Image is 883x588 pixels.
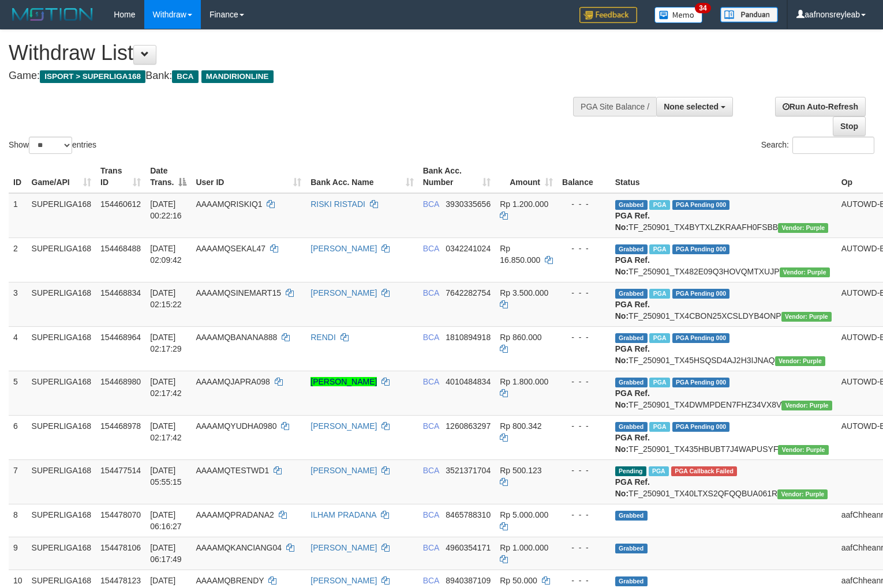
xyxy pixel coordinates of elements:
[775,97,866,116] a: Run Auto-Refresh
[96,160,145,193] th: Trans ID: activate to sort column ascending
[615,389,650,409] b: PGA Ref. No:
[778,445,828,455] span: Vendor URL: https://trx4.1velocity.biz
[615,576,648,586] span: Grabbed
[201,70,274,83] span: MANDIRIONLINE
[423,510,439,519] span: BCA
[100,543,141,552] span: 154478106
[672,244,730,254] span: PGA Pending
[446,199,491,209] span: Copy 3930335656 to clipboard
[27,415,96,459] td: SUPERLIGA168
[615,211,650,232] b: PGA Ref. No:
[695,3,710,13] span: 34
[611,193,837,238] td: TF_250901_TX4BYTXLZKRAAFH0FSBB
[672,200,730,210] span: PGA Pending
[191,160,306,193] th: User ID: activate to sort column ascending
[196,466,269,475] span: AAAAMQTESTWD1
[446,333,491,342] span: Copy 1810894918 to clipboard
[310,377,377,386] a: [PERSON_NAME]
[9,137,96,154] label: Show entries
[150,543,182,564] span: [DATE] 06:17:49
[9,504,27,537] td: 8
[761,137,874,154] label: Search:
[672,289,730,299] span: PGA Pending
[562,331,606,343] div: - - -
[792,137,874,154] input: Search:
[615,466,646,476] span: Pending
[9,70,577,82] h4: Game: Bank:
[423,377,439,386] span: BCA
[562,198,606,210] div: - - -
[615,289,648,299] span: Grabbed
[573,97,656,116] div: PGA Site Balance /
[562,376,606,387] div: - - -
[9,42,577,65] h1: Withdraw List
[649,244,669,254] span: Marked by aafnonsreyleab
[423,576,439,585] span: BCA
[615,378,648,387] span: Grabbed
[446,244,491,253] span: Copy 0342241024 to clipboard
[611,160,837,193] th: Status
[9,459,27,504] td: 7
[27,282,96,326] td: SUPERLIGA168
[310,288,377,297] a: [PERSON_NAME]
[615,422,648,432] span: Grabbed
[500,421,541,431] span: Rp 800.342
[446,543,491,552] span: Copy 4960354171 to clipboard
[671,466,737,476] span: PGA Error
[672,333,730,343] span: PGA Pending
[611,326,837,371] td: TF_250901_TX45HSQSD4AJ2H3IJNAQ
[500,377,548,386] span: Rp 1.800.000
[500,510,548,519] span: Rp 5.000.000
[615,244,648,254] span: Grabbed
[615,300,650,321] b: PGA Ref. No:
[310,576,377,585] a: [PERSON_NAME]
[654,7,703,23] img: Button%20Memo.svg
[656,97,733,116] button: None selected
[615,255,650,276] b: PGA Ref. No:
[649,289,669,299] span: Marked by aafnonsreyleab
[196,199,262,209] span: AAAAMQRISKIQ1
[100,576,141,585] span: 154478123
[500,288,548,297] span: Rp 3.500.000
[446,421,491,431] span: Copy 1260863297 to clipboard
[562,420,606,432] div: - - -
[27,371,96,415] td: SUPERLIGA168
[306,160,418,193] th: Bank Acc. Name: activate to sort column ascending
[611,238,837,282] td: TF_250901_TX482E09Q3HOVQMTXUJP
[418,160,496,193] th: Bank Acc. Number: activate to sort column ascending
[196,244,265,253] span: AAAAMQSEKAL47
[27,504,96,537] td: SUPERLIGA168
[9,326,27,371] td: 4
[781,401,832,410] span: Vendor URL: https://trx4.1velocity.biz
[780,267,830,277] span: Vendor URL: https://trx4.1velocity.biz
[664,102,719,111] span: None selected
[100,199,141,209] span: 154460612
[781,312,832,322] span: Vendor URL: https://trx4.1velocity.biz
[423,288,439,297] span: BCA
[500,466,541,475] span: Rp 500.123
[615,333,648,343] span: Grabbed
[150,288,182,309] span: [DATE] 02:15:22
[500,199,548,209] span: Rp 1.200.000
[423,199,439,209] span: BCA
[27,193,96,238] td: SUPERLIGA168
[615,344,650,365] b: PGA Ref. No:
[579,7,637,23] img: Feedback.jpg
[29,137,72,154] select: Showentries
[495,160,558,193] th: Amount: activate to sort column ascending
[310,421,377,431] a: [PERSON_NAME]
[150,421,182,442] span: [DATE] 02:17:42
[423,466,439,475] span: BCA
[9,371,27,415] td: 5
[196,333,277,342] span: AAAAMQBANANA888
[720,7,778,22] img: panduan.png
[615,544,648,553] span: Grabbed
[100,510,141,519] span: 154478070
[615,511,648,521] span: Grabbed
[446,377,491,386] span: Copy 4010484834 to clipboard
[145,160,191,193] th: Date Trans.: activate to sort column descending
[423,244,439,253] span: BCA
[100,288,141,297] span: 154468834
[649,466,669,476] span: Marked by aafmaleo
[40,70,145,83] span: ISPORT > SUPERLIGA168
